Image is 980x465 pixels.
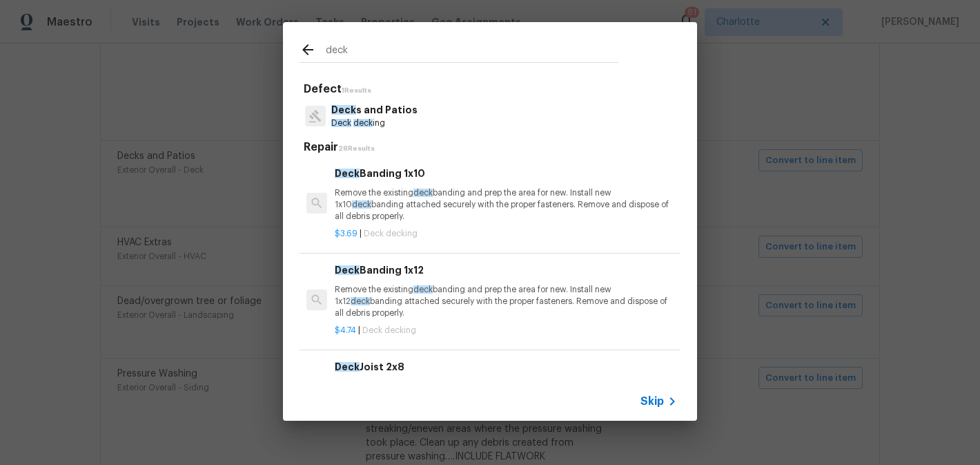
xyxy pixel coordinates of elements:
h5: Repair [304,140,680,155]
input: Search issues or repairs [326,41,618,62]
p: | [335,325,677,336]
span: Deck [331,119,351,127]
p: | [335,228,677,240]
h6: Banding 1x12 [335,263,677,278]
p: s and Patios [331,103,418,117]
span: Deck [335,265,360,275]
span: Deck [331,105,356,115]
span: Deck decking [364,229,418,238]
span: 1 Results [342,87,371,94]
span: Deck [335,169,360,178]
h6: Joist 2x8 [335,359,677,374]
span: deck [351,297,370,305]
h5: Defect [304,82,680,97]
span: $3.69 [335,229,357,238]
span: deck [413,285,433,294]
span: $4.74 [335,326,356,334]
p: Remove the existing banding and prep the area for new. Install new 1x10 banding attached securely... [335,187,677,222]
span: deck [353,119,373,127]
p: Remove the existing banding and prep the area for new. Install new 1x12 banding attached securely... [335,284,677,319]
span: Deck [335,362,360,372]
span: deck [413,189,433,197]
p: Remove the existing 2x8x16 pressure treated joist and prep area for new. Install a new 2x8x16 pre... [335,381,677,416]
span: Skip [640,395,664,408]
p: ing [331,117,418,129]
h6: Banding 1x10 [335,166,677,181]
span: Deck decking [362,326,416,334]
span: deck [352,200,371,209]
span: 28 Results [338,145,375,152]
